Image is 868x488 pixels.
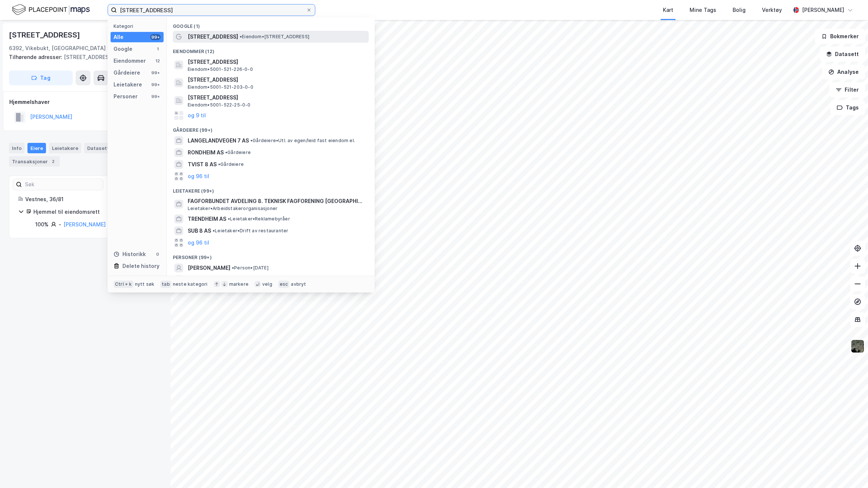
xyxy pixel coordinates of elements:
[150,82,161,88] div: 99+
[9,29,82,41] div: [STREET_ADDRESS]
[114,23,164,29] div: Kategori
[155,251,161,257] div: 0
[114,56,146,65] div: Eiendommer
[188,84,253,90] span: Eiendom • 5001-521-203-0-0
[35,220,49,229] div: 100%
[188,160,217,169] span: TVIST 8 AS
[117,4,306,16] input: Søk på adresse, matrikkel, gårdeiere, leietakere eller personer
[831,452,868,488] div: Kontrollprogram for chat
[160,281,171,288] div: tab
[9,98,161,107] div: Hjemmelshaver
[59,220,61,229] div: -
[225,150,251,155] span: Gårdeiere
[155,58,161,64] div: 12
[188,206,277,212] span: Leietaker • Arbeidstakerorganisasjoner
[733,6,746,14] div: Bolig
[9,54,64,60] span: Tilhørende adresser:
[229,281,249,287] div: markere
[762,6,782,14] div: Verktøy
[815,29,865,44] button: Bokmerker
[820,47,865,62] button: Datasett
[84,143,112,153] div: Datasett
[218,161,220,167] span: •
[851,339,865,353] img: 9k=
[167,121,375,135] div: Gårdeiere (99+)
[150,70,161,76] div: 99+
[173,281,208,287] div: neste kategori
[167,249,375,262] div: Personer (99+)
[9,156,60,167] div: Transaksjoner
[150,94,161,99] div: 99+
[822,65,865,79] button: Analyse
[232,265,234,271] span: •
[49,143,81,153] div: Leietakere
[63,221,106,227] a: [PERSON_NAME]
[114,281,134,288] div: Ctrl + k
[262,281,272,287] div: velg
[188,263,230,272] span: [PERSON_NAME]
[167,43,375,56] div: Eiendommer (12)
[188,58,366,66] span: [STREET_ADDRESS]
[291,281,306,287] div: avbryt
[114,68,140,77] div: Gårdeiere
[829,82,865,97] button: Filter
[188,102,251,108] span: Eiendom • 5001-522-25-0-0
[188,238,209,247] button: og 96 til
[188,136,249,145] span: LANGELANDVEGEN 7 AS
[135,281,155,287] div: nytt søk
[228,216,290,222] span: Leietaker • Reklamebyråer
[228,216,230,222] span: •
[114,92,138,101] div: Personer
[690,6,716,14] div: Mine Tags
[9,53,156,62] div: [STREET_ADDRESS]
[25,195,152,204] div: Vestnes, 36/81
[188,93,366,102] span: [STREET_ADDRESS]
[22,179,103,190] input: Søk
[188,197,366,206] span: FAGFORBUNDET AVDELING 8. TEKNISK FAGFORENING [GEOGRAPHIC_DATA]
[802,6,844,14] div: [PERSON_NAME]
[213,228,215,233] span: •
[114,80,142,89] div: Leietakere
[188,75,366,84] span: [STREET_ADDRESS]
[188,148,224,157] span: RONDHEIM AS
[188,214,226,223] span: TRENDHEIM AS
[155,46,161,52] div: 1
[188,172,209,181] button: og 96 til
[188,32,238,41] span: [STREET_ADDRESS]
[188,66,253,72] span: Eiendom • 5001-521-226-0-0
[167,182,375,196] div: Leietakere (99+)
[232,265,269,271] span: Person • [DATE]
[250,138,253,143] span: •
[240,34,309,40] span: Eiendom • [STREET_ADDRESS]
[240,34,242,39] span: •
[150,34,161,40] div: 99+
[188,226,211,235] span: SUB 8 AS
[663,6,673,14] div: Kart
[33,207,152,216] div: Hjemmel til eiendomsrett
[278,281,290,288] div: esc
[49,158,57,165] div: 2
[225,150,227,155] span: •
[831,452,868,488] iframe: Chat Widget
[250,138,355,144] span: Gårdeiere • Utl. av egen/leid fast eiendom el.
[114,33,124,42] div: Alle
[167,17,375,31] div: Google (1)
[9,143,24,153] div: Info
[12,3,90,16] img: logo.f888ab2527a4732fd821a326f86c7f29.svg
[27,143,46,153] div: Eiere
[9,44,106,53] div: 6392, Vikebukt, [GEOGRAPHIC_DATA]
[122,262,160,271] div: Delete history
[9,71,73,85] button: Tag
[213,228,288,234] span: Leietaker • Drift av restauranter
[218,161,244,167] span: Gårdeiere
[114,45,132,53] div: Google
[188,111,206,120] button: og 9 til
[114,250,146,259] div: Historikk
[831,100,865,115] button: Tags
